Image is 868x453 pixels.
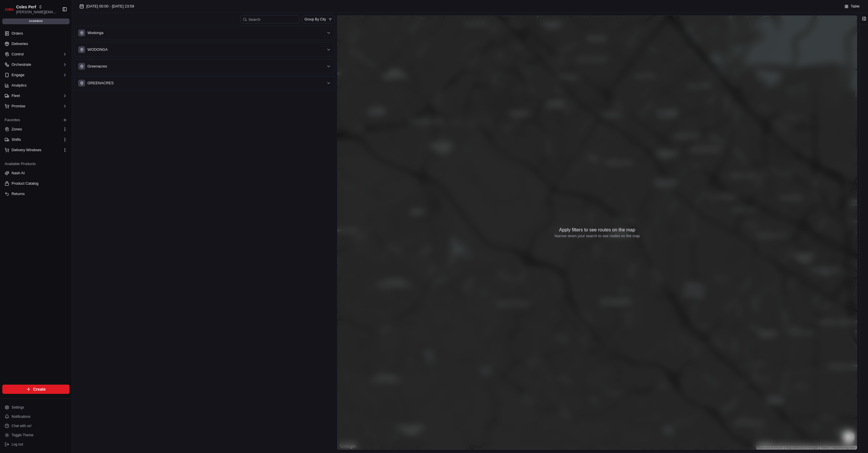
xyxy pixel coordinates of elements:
[6,6,17,17] img: Nash
[12,129,44,135] span: Knowledge Base
[6,23,105,32] p: Welcome 👋
[2,135,70,144] button: Shifts
[12,171,25,176] span: Nash AI
[6,55,16,65] img: 1736555255976-a54dd68f-1ca7-489b-9aae-adbdc363a1c4
[2,413,70,421] button: Notifications
[2,189,70,199] button: Returns
[12,72,25,78] span: Engage
[12,414,30,419] span: Notifications
[2,422,70,430] button: Chat with us!
[48,89,50,94] span: •
[12,55,23,65] img: 1755196953914-cd9d9cba-b7f7-46ee-b6f5-75ff69acacf5
[98,57,105,64] button: Start new chat
[12,191,25,196] span: Returns
[2,125,70,134] button: Zones
[2,169,70,178] button: Nash AI
[87,81,114,86] p: GREENACRES
[12,104,25,109] span: Promise
[12,147,41,153] span: Delivery Windows
[75,59,334,73] button: Greenacres
[12,442,23,447] span: Log out
[5,147,60,153] a: Delivery Windows
[12,127,22,132] span: Zones
[2,39,70,48] a: Deliveries
[851,4,860,9] span: Table
[2,29,70,38] a: Orders
[12,90,16,94] img: 1736555255976-a54dd68f-1ca7-489b-9aae-adbdc363a1c4
[22,105,34,110] span: [DATE]
[2,385,70,394] button: Create
[16,10,57,14] button: [PERSON_NAME][EMAIL_ADDRESS][DOMAIN_NAME]
[5,137,60,142] a: Shifts
[2,440,70,448] button: Log out
[841,3,863,10] button: Table
[2,50,70,59] button: Control
[6,75,39,80] div: Past conversations
[87,47,108,52] p: WODONGA
[5,5,14,14] img: Coles Perf
[12,137,21,142] span: Shifts
[12,424,31,428] span: Chat with us!
[18,89,47,94] span: [PERSON_NAME]
[12,62,31,67] span: Orchestrate
[87,64,107,69] p: Greenacres
[2,81,70,90] a: Analytics
[2,18,70,24] div: sandbox
[12,52,24,57] span: Control
[12,83,27,88] span: Analytics
[57,143,70,147] span: Pylon
[51,89,63,94] span: [DATE]
[26,61,79,65] div: We're available if you need us!
[3,127,46,137] a: 📗Knowledge Base
[46,127,95,137] a: 💻API Documentation
[77,2,137,10] button: [DATE] 00:00 - [DATE] 23:59
[2,60,70,69] button: Orchestrate
[12,405,24,410] span: Settings
[26,55,95,61] div: Start new chat
[2,431,70,439] button: Toggle Theme
[75,76,334,90] button: GREENACRES
[55,129,93,135] span: API Documentation
[2,102,70,111] button: Promise
[5,191,67,196] a: Returns
[75,43,334,57] button: WODONGA
[5,171,67,176] a: Nash AI
[15,37,104,43] input: Got a question? Start typing here...
[304,17,326,22] span: Group By City
[49,130,53,134] div: 💻
[33,386,46,392] span: Create
[16,4,36,10] button: Coles Perf
[86,4,134,9] span: [DATE] 00:00 - [DATE] 23:59
[2,179,70,188] button: Product Catalog
[2,91,70,100] button: Fleet
[12,433,33,437] span: Toggle Theme
[87,30,103,35] p: Wodonga
[2,403,70,411] button: Settings
[89,74,105,81] button: See all
[12,93,20,98] span: Fleet
[5,127,60,132] a: Zones
[241,15,300,23] input: Search
[12,31,23,36] span: Orders
[12,41,28,46] span: Deliveries
[6,84,15,93] img: Liam S.
[19,105,21,110] span: •
[75,26,334,40] button: Wodonga
[555,233,640,239] p: Narrow down your search to see routes on the map
[2,115,70,125] div: Favorites
[41,143,70,147] a: Powered byPylon
[6,130,10,134] div: 📗
[2,159,70,169] div: Available Products
[2,2,60,16] button: Coles PerfColes Perf[PERSON_NAME][EMAIL_ADDRESS][DOMAIN_NAME]
[2,145,70,155] button: Delivery Windows
[2,70,70,80] button: Engage
[12,181,38,186] span: Product Catalog
[559,226,635,233] p: Apply filters to see routes on the map
[5,181,67,186] a: Product Catalog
